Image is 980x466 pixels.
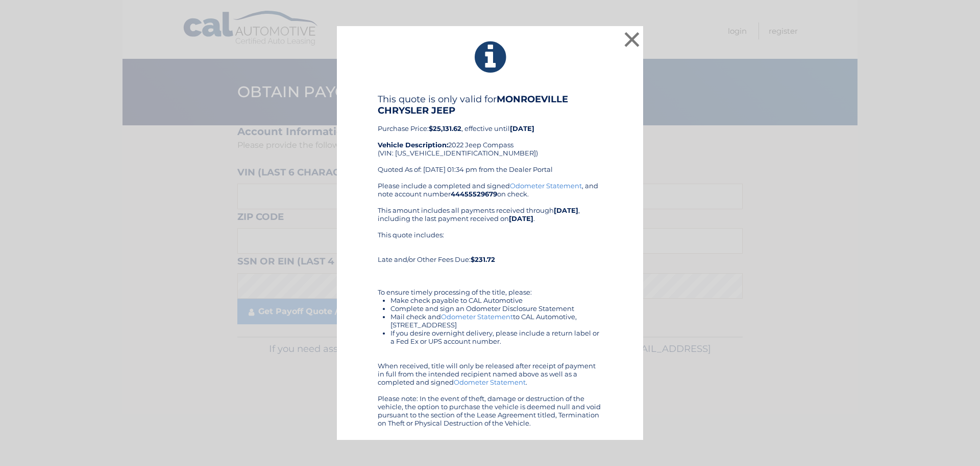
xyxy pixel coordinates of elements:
b: [DATE] [509,214,533,223]
b: 44455529679 [451,190,497,198]
li: If you desire overnight delivery, please include a return label or a Fed Ex or UPS account number. [390,329,602,345]
b: MONROEVILLE CHRYSLER JEEP [378,94,568,116]
li: Make check payable to CAL Automotive [390,296,602,304]
h4: This quote is only valid for [378,94,602,116]
li: Complete and sign an Odometer Disclosure Statement [390,304,602,313]
li: Mail check and to CAL Automotive, [STREET_ADDRESS] [390,313,602,329]
a: Odometer Statement [441,313,513,321]
div: Purchase Price: , effective until 2022 Jeep Compass (VIN: [US_VEHICLE_IDENTIFICATION_NUMBER]) Quo... [378,94,602,182]
b: [DATE] [554,206,578,214]
strong: Vehicle Description: [378,141,448,149]
div: Please include a completed and signed , and note account number on check. This amount includes al... [378,182,602,427]
button: × [622,29,642,50]
b: $231.72 [471,255,495,263]
a: Odometer Statement [454,378,526,386]
a: Odometer Statement [510,182,582,190]
b: [DATE] [510,124,534,132]
div: This quote includes: Late and/or Other Fees Due: [378,231,602,263]
b: $25,131.62 [429,124,461,132]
